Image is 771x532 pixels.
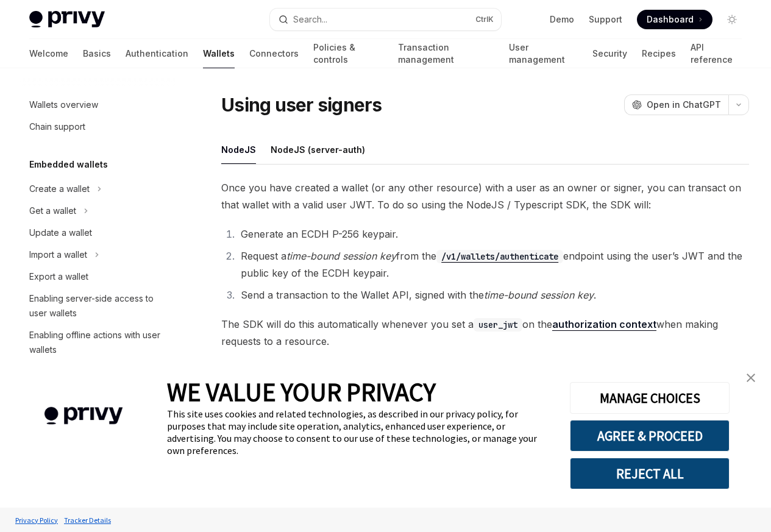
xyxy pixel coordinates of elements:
div: This site uses cookies and related technologies, as described in our privacy policy, for purposes... [167,408,552,456]
a: User management [509,39,578,68]
div: Export a wallet [29,269,88,284]
a: authorization context [552,318,656,331]
button: NodeJS [221,135,256,164]
a: Recipes [642,39,676,68]
button: Toggle Create a wallet section [20,178,176,200]
em: time-bound session key [286,250,396,262]
a: Basics [83,39,111,68]
a: Enabling server-side access to user wallets [20,288,176,324]
code: /v1/wallets/authenticate [436,250,563,263]
div: Enabling server-side access to user wallets [29,291,168,321]
li: Request a from the endpoint using the user’s JWT and the public key of the ECDH keypair. [237,247,749,282]
li: Send a transaction to the Wallet API, signed with the . [237,286,749,303]
span: Once you have created a wallet (or any other resource) with a user as an owner or signer, you can... [221,179,749,213]
a: /v1/wallets/authenticate [436,250,563,262]
div: Import a wallet [29,247,87,262]
img: company logo [18,389,149,442]
a: close banner [739,366,763,390]
button: Toggle Import a wallet section [20,244,176,266]
a: Privacy Policy [12,509,61,531]
a: Transaction management [398,39,495,68]
img: close banner [747,374,755,382]
a: Welcome [29,39,68,68]
a: Tracker Details [61,509,114,531]
span: Ctrl K [475,15,494,24]
button: Open search [270,9,501,30]
h1: Using user signers [221,94,382,116]
button: NodeJS (server-auth) [271,135,365,164]
span: Dashboard [647,13,694,26]
span: WE VALUE YOUR PRIVACY [167,376,436,408]
a: Security [592,39,627,68]
a: Update a wallet [20,222,176,244]
button: MANAGE CHOICES [570,382,730,414]
a: Dashboard [637,10,712,29]
li: Generate an ECDH P-256 keypair. [237,225,749,243]
a: Demo [550,13,574,26]
button: Toggle Get a wallet section [20,200,176,222]
a: Wallets [203,39,235,68]
div: Wallets overview [29,98,98,112]
img: light logo [29,11,105,28]
h5: Embedded wallets [29,157,108,172]
a: Policies & controls [313,39,383,68]
a: Chain support [20,116,176,138]
div: Search... [293,12,327,27]
span: The SDK will do this automatically whenever you set a on the when making requests to a resource. [221,316,749,350]
a: Support [589,13,622,26]
a: Authentication [126,39,188,68]
button: Open in ChatGPT [624,94,728,115]
button: AGREE & PROCEED [570,420,730,452]
div: Create a wallet [29,182,90,196]
button: REJECT ALL [570,458,730,489]
button: Toggle dark mode [722,10,742,29]
div: Enabling offline actions with user wallets [29,328,168,357]
span: Open in ChatGPT [647,99,721,111]
div: Chain support [29,119,85,134]
div: Get a wallet [29,204,76,218]
div: Update a wallet [29,225,92,240]
a: Export a wallet [20,266,176,288]
em: time-bound session key [484,289,594,301]
a: Enabling offline actions with user wallets [20,324,176,361]
a: API reference [691,39,742,68]
code: user_jwt [474,318,522,332]
a: Connectors [249,39,299,68]
a: Wallets overview [20,94,176,116]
